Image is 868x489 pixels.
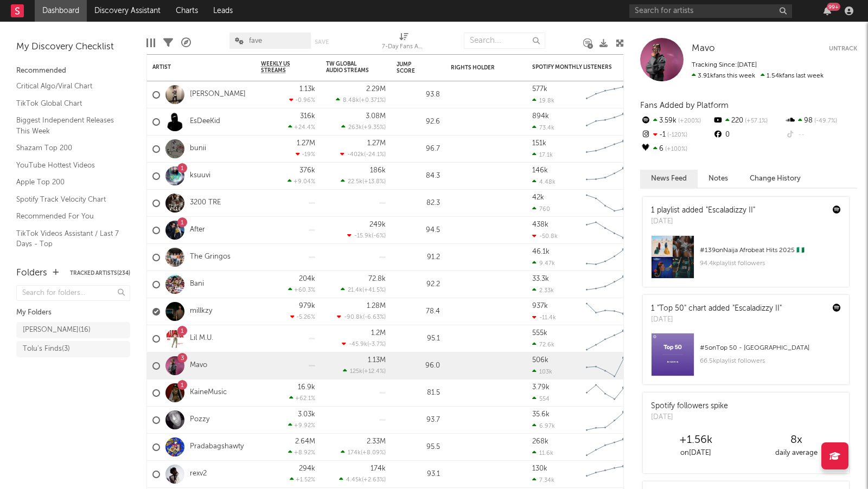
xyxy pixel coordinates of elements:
div: 376k [299,167,315,174]
span: +8.09 % [362,450,384,456]
svg: Chart title [581,352,630,379]
span: -45.9k [349,342,367,348]
svg: Chart title [581,461,630,488]
div: 103k [532,368,552,375]
div: 7-Day Fans Added (7-Day Fans Added) [382,41,425,54]
div: Filters [163,27,173,59]
span: 263k [348,125,362,131]
button: Filter by Artist [239,62,250,73]
div: 937k [532,303,548,310]
div: 130k [532,465,547,472]
div: -1 [640,128,712,142]
div: Artist [152,64,234,70]
div: 95.5 [397,441,440,454]
div: 2.33k [532,287,554,294]
div: ( ) [340,151,386,158]
div: My Discovery Checklist [16,41,130,54]
div: 19.8k [532,97,554,104]
div: TW Global Audio Streams [326,61,369,74]
span: -402k [347,152,364,158]
span: +13.8 % [364,179,384,185]
span: -90.8k [344,314,363,320]
div: 33.3k [532,275,549,282]
a: [PERSON_NAME](16) [16,322,130,338]
span: Fans Added by Platform [640,101,729,110]
a: YouTube Hottest Videos [16,159,119,171]
span: 22.5k [348,179,362,185]
div: 3.59k [640,114,712,128]
div: 93.8 [397,88,440,101]
span: +41.5 % [364,287,384,293]
svg: Chart title [581,407,630,434]
span: +100 % [663,146,687,152]
span: 4.45k [346,477,362,483]
a: After [190,226,205,235]
div: 760 [532,205,550,213]
div: 0 [712,128,784,142]
span: -24.1 % [366,152,384,158]
a: Mavo [190,361,207,370]
div: ( ) [347,232,386,239]
div: 3.79k [532,384,550,391]
a: millkzy [190,307,212,316]
span: +12.4 % [364,369,384,375]
div: 151k [532,140,546,147]
div: 35.6k [532,411,550,418]
div: [DATE] [651,216,755,227]
a: Shazam Top 200 [16,142,119,154]
div: on [DATE] [646,447,746,460]
button: Filter by Jump Score [429,62,440,73]
div: 72.6k [532,341,554,348]
div: 96.0 [397,359,440,372]
span: +200 % [676,118,701,124]
span: 1.54k fans last week [692,73,824,79]
a: Apple Top 200 [16,176,119,188]
a: #139onNaija Afrobeat Hits 2025 🇳🇬94.4kplaylist followers [643,235,849,287]
div: 91.2 [397,251,440,264]
div: 82.3 [397,197,440,210]
svg: Chart title [581,325,630,352]
a: Recommended For You [16,210,119,222]
div: ( ) [337,313,386,320]
div: -19 % [296,151,315,158]
span: fave [249,37,262,44]
div: 6 [640,142,712,156]
div: 94.4k playlist followers [700,257,841,270]
svg: Chart title [581,136,630,163]
div: 1.2M [371,330,386,337]
div: 3.08M [366,113,386,120]
a: Pradabagshawty [190,442,244,452]
div: A&R Pipeline [181,27,191,59]
div: +62.1 % [289,395,315,402]
input: Search for folders... [16,285,130,301]
a: EsDeeKid [190,117,220,126]
div: Recommended [16,65,130,78]
div: 2.29M [366,86,386,93]
span: +9.35 % [363,125,384,131]
svg: Chart title [581,81,630,108]
a: 3200 TRE [190,198,221,208]
div: +9.92 % [288,422,315,429]
span: -6 % [373,233,384,239]
span: 3.91k fans this week [692,73,755,79]
svg: Chart title [581,434,630,461]
a: "Escaladizzy II" [706,207,755,214]
div: 438k [532,221,548,228]
div: 2.33M [367,438,386,445]
span: 125k [350,369,362,375]
div: -11.4k [532,314,556,321]
div: 17.1k [532,151,553,158]
button: Filter by TW Global Audio Streams [375,62,386,73]
div: 11.6k [532,449,553,456]
a: TikTok Global Chart [16,98,119,110]
a: Pozzy [190,415,209,424]
div: [DATE] [651,412,728,423]
div: ( ) [343,368,386,375]
div: ( ) [336,96,386,104]
div: 186k [370,167,386,174]
div: ( ) [341,449,386,456]
span: +57.1 % [743,118,768,124]
div: 1 "Top 50" chart added [651,303,782,314]
div: [PERSON_NAME] ( 16 ) [23,324,91,337]
div: 8 x [746,434,846,447]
